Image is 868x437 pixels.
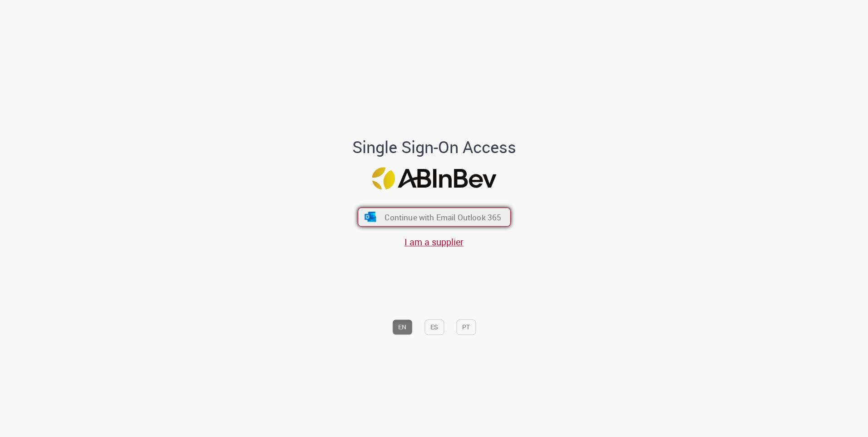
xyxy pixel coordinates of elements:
[404,236,464,248] a: I am a supplier
[424,319,444,335] button: ES
[308,139,560,157] h1: Single Sign-On Access
[372,167,496,189] img: Logo ABInBev
[456,319,476,335] button: PT
[392,319,412,335] button: EN
[364,212,377,222] img: ícone Azure/Microsoft 360
[385,212,501,222] span: Continue with Email Outlook 365
[358,208,511,227] button: ícone Azure/Microsoft 360 Continue with Email Outlook 365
